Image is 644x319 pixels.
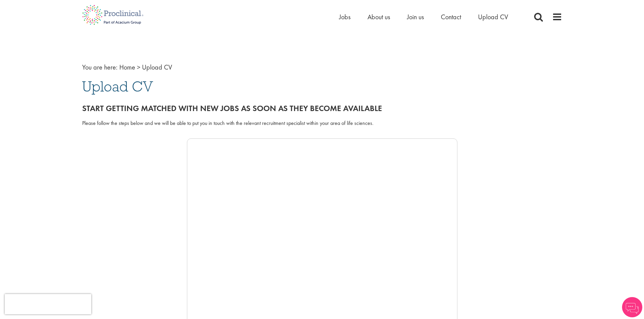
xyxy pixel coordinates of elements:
[5,294,91,314] iframe: reCAPTCHA
[478,12,508,21] a: Upload CV
[622,297,642,317] img: Chatbot
[82,104,562,113] h2: Start getting matched with new jobs as soon as they become available
[407,12,424,21] a: Join us
[82,77,153,96] span: Upload CV
[119,63,135,72] a: breadcrumb link
[82,119,562,127] div: Please follow the steps below and we will be able to put you in touch with the relevant recruitme...
[137,63,140,72] span: >
[441,12,461,21] a: Contact
[339,12,351,21] a: Jobs
[82,63,118,72] span: You are here:
[142,63,172,72] span: Upload CV
[367,12,390,21] a: About us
